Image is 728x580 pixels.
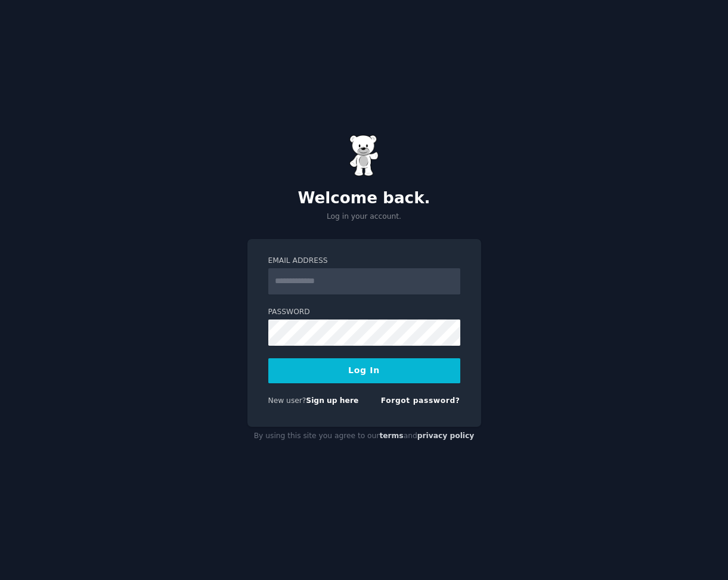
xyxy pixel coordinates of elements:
img: Gummy Bear [349,135,379,176]
a: Sign up here [306,396,358,405]
a: Forgot password? [381,396,460,405]
div: By using this site you agree to our and [247,427,481,446]
span: New user? [268,396,306,405]
p: Log in your account. [247,212,481,222]
a: privacy policy [417,432,475,440]
h2: Welcome back. [247,189,481,208]
label: Password [268,307,460,318]
a: terms [379,432,403,440]
button: Log In [268,358,460,383]
label: Email Address [268,256,460,266]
